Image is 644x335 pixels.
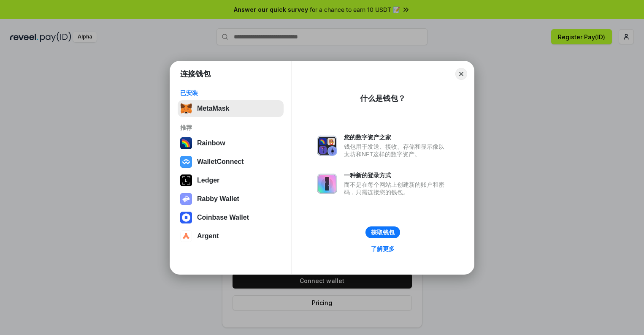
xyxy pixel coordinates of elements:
h1: 连接钱包 [180,69,211,79]
div: 钱包用于发送、接收、存储和显示像以太坊和NFT这样的数字资产。 [344,143,449,158]
button: WalletConnect [178,153,284,170]
button: Coinbase Wallet [178,209,284,226]
img: svg+xml,%3Csvg%20width%3D%2228%22%20height%3D%2228%22%20viewBox%3D%220%200%2028%2028%22%20fill%3D... [180,230,192,242]
div: 推荐 [180,124,281,131]
div: Rabby Wallet [197,195,239,203]
button: Close [455,68,467,80]
div: Rainbow [197,139,225,147]
img: svg+xml,%3Csvg%20xmlns%3D%22http%3A%2F%2Fwww.w3.org%2F2000%2Fsvg%22%20fill%3D%22none%22%20viewBox... [180,193,192,205]
button: 获取钱包 [365,226,400,238]
img: svg+xml,%3Csvg%20width%3D%22120%22%20height%3D%22120%22%20viewBox%3D%220%200%20120%20120%22%20fil... [180,137,192,149]
div: MetaMask [197,105,229,112]
button: Ledger [178,172,284,189]
button: Rabby Wallet [178,191,284,207]
button: MetaMask [178,100,284,117]
button: Argent [178,228,284,245]
div: Coinbase Wallet [197,214,249,221]
img: svg+xml,%3Csvg%20xmlns%3D%22http%3A%2F%2Fwww.w3.org%2F2000%2Fsvg%22%20fill%3D%22none%22%20viewBox... [317,174,337,194]
div: WalletConnect [197,158,244,166]
div: 什么是钱包？ [360,93,406,103]
div: 了解更多 [371,245,395,253]
div: Argent [197,232,219,240]
img: svg+xml,%3Csvg%20xmlns%3D%22http%3A%2F%2Fwww.w3.org%2F2000%2Fsvg%22%20width%3D%2228%22%20height%3... [180,174,192,186]
div: 获取钱包 [371,229,395,236]
div: 已安装 [180,89,281,97]
img: svg+xml,%3Csvg%20width%3D%2228%22%20height%3D%2228%22%20viewBox%3D%220%200%2028%2028%22%20fill%3D... [180,156,192,168]
div: Ledger [197,177,219,184]
div: 而不是在每个网站上创建新的账户和密码，只需连接您的钱包。 [344,181,449,196]
button: Rainbow [178,135,284,152]
div: 一种新的登录方式 [344,172,449,179]
img: svg+xml,%3Csvg%20fill%3D%22none%22%20height%3D%2233%22%20viewBox%3D%220%200%2035%2033%22%20width%... [180,103,192,114]
img: svg+xml,%3Csvg%20width%3D%2228%22%20height%3D%2228%22%20viewBox%3D%220%200%2028%2028%22%20fill%3D... [180,212,192,223]
img: svg+xml,%3Csvg%20xmlns%3D%22http%3A%2F%2Fwww.w3.org%2F2000%2Fsvg%22%20fill%3D%22none%22%20viewBox... [317,136,337,156]
div: 您的数字资产之家 [344,133,449,141]
a: 了解更多 [366,243,400,254]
